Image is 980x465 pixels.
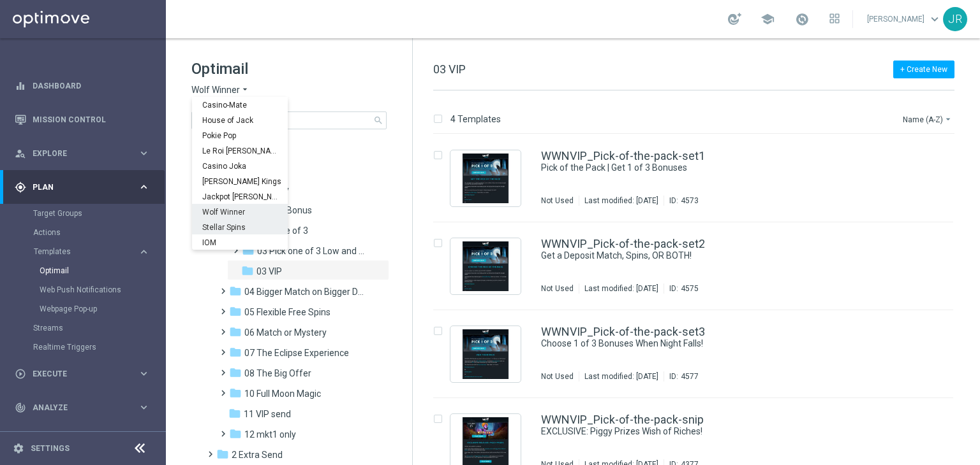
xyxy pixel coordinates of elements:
[420,310,977,398] div: Press SPACE to select this row.
[664,196,699,206] div: ID:
[240,84,250,96] i: arrow_drop_down
[579,371,664,382] div: Last modified: [DATE]
[256,266,282,277] span: 03 VIP
[34,248,125,255] span: Templates
[244,408,291,420] span: 11 VIP send
[138,181,150,193] i: keyboard_arrow_right
[893,61,954,78] button: + Create New
[541,250,870,262] a: Get a Deposit Match, Spins, OR BOTH!
[373,115,383,125] span: search
[216,448,229,461] i: folder
[420,134,977,222] div: Press SPACE to select this row.
[138,147,150,159] i: keyboard_arrow_right
[40,299,165,318] div: Webpage Pop-up
[33,103,150,136] a: Mission Control
[943,114,953,124] i: arrow_drop_down
[902,111,954,127] button: Name (A-Z)arrow_drop_down
[33,242,165,318] div: Templates
[681,196,699,206] div: 4573
[40,285,133,295] a: Web Push Notifications
[40,280,165,299] div: Web Push Notifications
[14,403,151,413] button: track_changes Analyze keyboard_arrow_right
[33,323,133,333] a: Streams
[14,115,151,125] div: Mission Control
[232,449,283,461] span: 2 Extra Send
[241,264,254,277] i: folder
[928,12,942,26] span: keyboard_arrow_down
[541,426,870,438] a: EXCLUSIVE: Piggy Prizes Wish of Riches!
[244,347,349,359] span: 07 The Eclipse Experience
[541,326,705,338] a: WWNVIP_Pick-of-the-pack-set3
[14,182,151,192] button: gps_fixed Plan keyboard_arrow_right
[450,113,501,125] p: 4 Templates
[242,244,255,257] i: folder
[664,283,699,294] div: ID:
[15,402,26,413] i: track_changes
[15,182,26,193] i: gps_fixed
[14,369,151,379] button: play_circle_outline Execute keyboard_arrow_right
[244,388,321,399] span: 10 Full Moon Magic
[40,261,165,280] div: Optimail
[40,266,133,276] a: Optimail
[15,69,150,103] div: Dashboard
[138,368,150,380] i: keyboard_arrow_right
[33,247,151,257] button: Templates keyboard_arrow_right
[15,148,138,159] div: Explore
[681,371,699,382] div: 4577
[229,387,242,399] i: folder
[14,81,151,91] button: equalizer Dashboard
[33,338,165,357] div: Realtime Triggers
[454,241,517,291] img: 4575.jpeg
[433,62,466,76] span: 03 VIP
[33,227,133,238] a: Actions
[33,318,165,338] div: Streams
[15,368,138,380] div: Execute
[33,204,165,223] div: Target Groups
[191,84,250,96] button: Wolf Winner arrow_drop_down
[15,402,138,413] div: Analyze
[244,286,365,297] span: 04 Bigger Match on Bigger Deposits
[228,407,241,420] i: folder
[33,208,133,218] a: Target Groups
[229,427,242,440] i: folder
[541,414,704,426] a: WWNVIP_Pick-of-the-pack-snip
[33,342,133,352] a: Realtime Triggers
[761,12,775,26] span: school
[541,238,705,250] a: WWNVIP_Pick-of-the-pack-set2
[541,283,574,294] div: Not Used
[15,103,150,136] div: Mission Control
[33,150,138,157] span: Explore
[138,401,150,413] i: keyboard_arrow_right
[541,426,900,438] div: EXCLUSIVE: Piggy Prizes Wish of Riches!
[191,59,387,79] h1: Optimail
[191,111,387,129] input: Search Template
[541,250,900,262] div: Get a Deposit Match, Spins, OR BOTH!
[229,346,242,359] i: folder
[33,69,150,103] a: Dashboard
[420,222,977,310] div: Press SPACE to select this row.
[866,10,943,29] a: [PERSON_NAME]keyboard_arrow_down
[229,325,242,338] i: folder
[541,338,870,350] a: Choose 1 of 3 Bonuses When Night Falls!
[31,445,70,452] a: Settings
[454,154,517,203] img: 4573.jpeg
[579,196,664,206] div: Last modified: [DATE]
[541,338,900,350] div: Choose 1 of 3 Bonuses When Night Falls!
[15,182,138,193] div: Plan
[681,283,699,294] div: 4575
[33,183,138,191] span: Plan
[229,305,242,318] i: folder
[15,80,26,92] i: equalizer
[15,368,26,380] i: play_circle_outline
[40,304,133,314] a: Webpage Pop-up
[664,371,699,382] div: ID:
[33,370,138,378] span: Execute
[191,84,240,96] span: Wolf Winner
[579,283,664,294] div: Last modified: [DATE]
[15,148,26,159] i: person_search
